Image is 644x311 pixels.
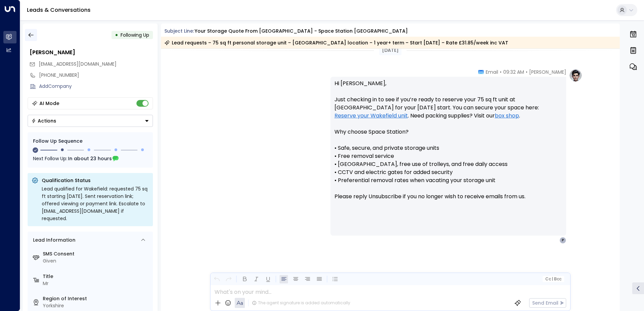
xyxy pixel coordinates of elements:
[164,39,508,46] div: Lead requests – 75 sq ft personal storage unit – [GEOGRAPHIC_DATA] location – 1 year+ term – Star...
[500,69,502,75] span: •
[39,83,153,90] div: AddCompany
[334,79,562,209] p: Hi [PERSON_NAME], Just checking in to see if you’re ready to reserve your 75 sq ft unit at [GEOGR...
[43,302,150,309] div: Yorkshire
[68,155,112,162] span: In about 23 hours
[252,300,350,306] div: The agent signature is added automatically
[39,61,117,68] span: Philpemberton@yahoo.co.uk
[27,6,91,14] a: Leads & Conversations
[486,69,498,75] span: Email
[43,280,150,287] div: Mr
[28,115,153,127] button: Actions
[115,29,118,41] div: •
[42,177,149,184] p: Qualification Status
[33,138,148,145] div: Follow Up Sequence
[334,112,408,120] a: Reserve your Wakefield unit
[31,118,56,124] div: Actions
[121,32,149,38] span: Following Up
[379,45,401,55] div: [DATE]
[542,276,564,282] button: Cc|Bcc
[43,257,150,265] div: Given
[43,250,150,257] label: SMS Consent
[43,295,150,302] label: Region of Interest
[195,28,408,35] div: Your storage quote from [GEOGRAPHIC_DATA] - Space Station [GEOGRAPHIC_DATA]
[569,69,582,82] img: profile-logo.png
[552,277,553,281] span: |
[529,69,566,75] span: [PERSON_NAME]
[224,275,233,283] button: Redo
[213,275,221,283] button: Undo
[39,100,59,107] div: AI Mode
[30,48,153,57] div: [PERSON_NAME]
[28,115,153,127] div: Button group with a nested menu
[43,273,150,280] label: Title
[39,72,153,79] div: [PHONE_NUMBER]
[42,185,149,222] div: Lead qualified for Wakefield: requested 75 sq ft starting [DATE]. Sent reservation link; offered ...
[495,112,519,120] a: box shop
[31,237,75,244] div: Lead Information
[33,155,148,162] div: Next Follow Up:
[526,69,527,75] span: •
[545,277,561,281] span: Cc Bcc
[164,28,194,34] span: Subject Line:
[559,237,566,244] div: P
[503,69,524,75] span: 09:32 AM
[39,61,117,67] span: [EMAIL_ADDRESS][DOMAIN_NAME]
